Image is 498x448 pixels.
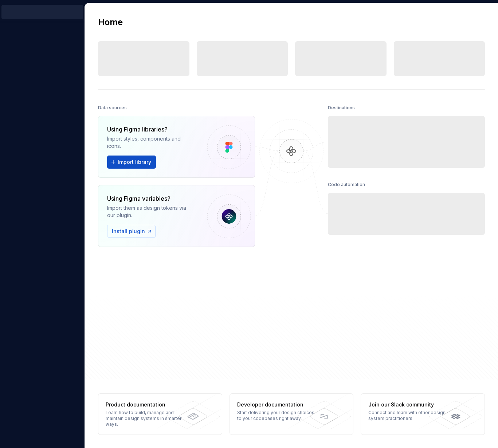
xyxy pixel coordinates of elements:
[107,204,193,219] div: Import them as design tokens via our plugin.
[230,393,354,435] a: Developer documentationStart delivering your design choices to your codebases right away.
[107,125,193,134] div: Using Figma libraries?
[328,103,355,113] div: Destinations
[237,401,315,408] div: Developer documentation
[107,194,193,203] div: Using Figma variables?
[112,228,145,235] span: Install plugin
[98,103,127,113] div: Data sources
[237,410,315,421] div: Start delivering your design choices to your codebases right away.
[361,393,485,435] a: Join our Slack communityConnect and learn with other design system practitioners.
[368,410,446,421] div: Connect and learn with other design system practitioners.
[98,16,123,28] h2: Home
[368,401,446,408] div: Join our Slack community
[98,393,222,435] a: Product documentationLearn how to build, manage and maintain design systems in smarter ways.
[107,135,193,150] div: Import styles, components and icons.
[106,401,184,408] div: Product documentation
[107,156,156,169] button: Import library
[107,225,156,238] a: Install plugin
[328,180,365,190] div: Code automation
[118,158,151,166] span: Import library
[106,410,184,427] div: Learn how to build, manage and maintain design systems in smarter ways.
